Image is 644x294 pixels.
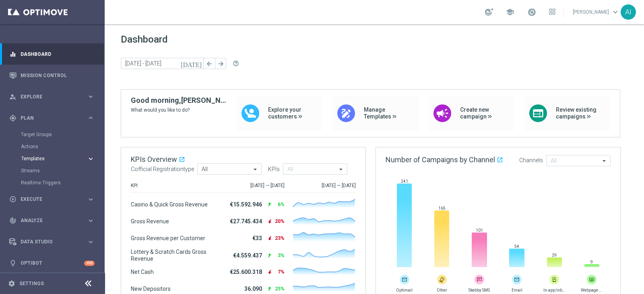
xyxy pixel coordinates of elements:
button: play_circle_outline Execute keyboard_arrow_right [9,196,95,202]
a: Streams [21,167,84,174]
i: equalizer [9,51,17,58]
button: person_search Explore keyboard_arrow_right [9,94,95,100]
i: keyboard_arrow_right [87,114,95,122]
div: Plan [9,114,87,122]
i: gps_fixed [9,114,17,122]
i: keyboard_arrow_right [87,217,95,225]
button: Templates keyboard_arrow_right [21,155,95,162]
div: Templates [21,156,87,161]
div: +10 [84,261,95,266]
span: Execute [21,197,87,202]
div: AI [621,4,636,20]
span: Explore [21,94,87,99]
a: Settings [19,281,44,286]
a: Dashboard [21,43,95,65]
i: keyboard_arrow_right [87,93,95,100]
a: Mission Control [21,65,95,86]
a: [PERSON_NAME]keyboard_arrow_down [572,6,621,18]
i: person_search [9,93,17,100]
a: Actions [21,143,84,150]
button: track_changes Analyze keyboard_arrow_right [9,217,95,224]
div: Optibot [9,253,95,274]
button: Mission Control [9,72,95,79]
a: Optibot [21,253,84,274]
i: keyboard_arrow_right [87,155,95,163]
button: lightbulb Optibot +10 [9,260,95,266]
i: lightbulb [9,259,17,267]
i: keyboard_arrow_right [87,238,95,246]
div: Target Groups [21,129,104,141]
a: Target Groups [21,131,84,138]
div: Explore [9,93,87,100]
i: play_circle_outline [9,196,17,203]
i: settings [8,280,15,287]
div: Execute [9,196,87,203]
div: Dashboard [9,43,95,65]
span: keyboard_arrow_down [611,8,620,16]
button: equalizer Dashboard [9,51,95,57]
button: gps_fixed Plan keyboard_arrow_right [9,115,95,121]
div: Data Studio [9,238,87,245]
i: track_changes [9,217,17,224]
div: Analyze [9,217,87,224]
div: Actions [21,141,104,153]
span: school [506,8,514,16]
span: Analyze [21,218,87,223]
button: Data Studio keyboard_arrow_right [9,239,95,245]
span: Data Studio [21,239,87,244]
span: Templates [21,156,79,161]
a: Realtime Triggers [21,180,84,186]
div: Realtime Triggers [21,177,104,189]
div: Templates [21,153,104,165]
span: Plan [21,116,87,120]
div: Streams [21,165,104,177]
div: Mission Control [9,65,95,86]
i: keyboard_arrow_right [87,196,95,203]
